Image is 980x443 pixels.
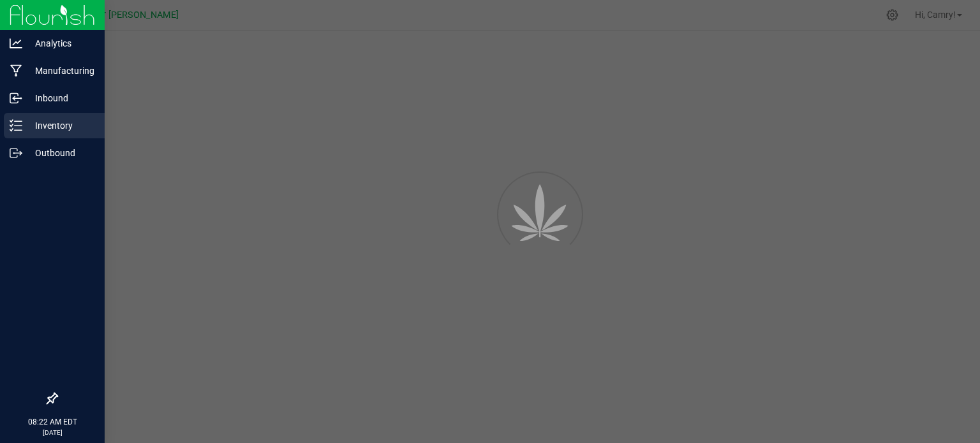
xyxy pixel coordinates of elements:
[10,37,22,50] inline-svg: Analytics
[10,119,22,132] inline-svg: Inventory
[22,63,99,78] p: Manufacturing
[6,428,99,437] p: [DATE]
[22,91,99,106] p: Inbound
[10,92,22,105] inline-svg: Inbound
[10,147,22,159] inline-svg: Outbound
[22,145,99,161] p: Outbound
[22,36,99,51] p: Analytics
[6,416,99,428] p: 08:22 AM EDT
[10,64,22,77] inline-svg: Manufacturing
[22,118,99,133] p: Inventory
